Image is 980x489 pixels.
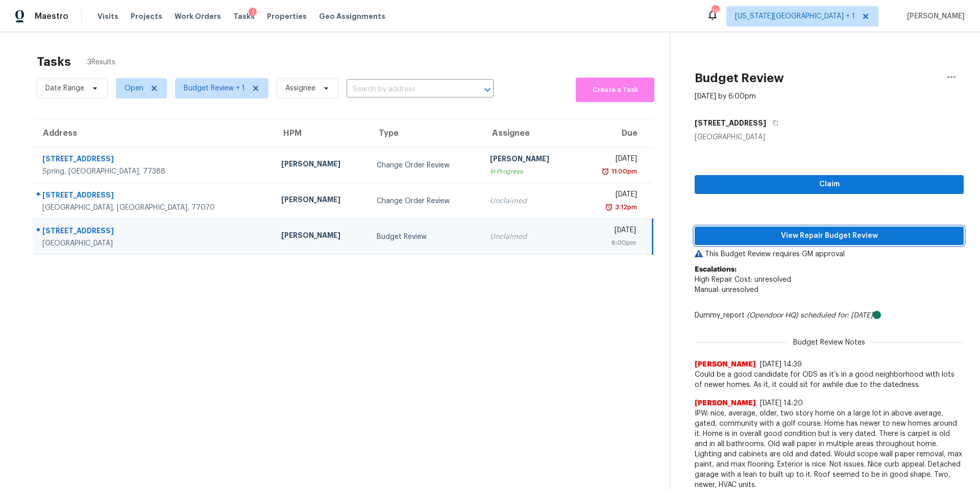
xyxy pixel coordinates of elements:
span: [DATE] 14:39 [760,361,802,368]
span: [PERSON_NAME] [903,11,965,21]
span: Projects [131,11,162,21]
span: Manual: unresolved [695,286,758,294]
div: 6:00pm [585,238,636,248]
h2: Budget Review [695,73,784,83]
span: [DATE] 14:20 [760,400,803,407]
span: Budget Review Notes [787,337,871,348]
div: Spring, [GEOGRAPHIC_DATA], 77388 [42,166,265,177]
span: Assignee [285,83,315,93]
div: 3:12pm [613,202,637,212]
span: [US_STATE][GEOGRAPHIC_DATA] + 1 [735,11,855,21]
img: Overdue Alarm Icon [601,166,609,177]
div: Unclaimed [490,196,569,206]
div: [GEOGRAPHIC_DATA] [695,132,964,142]
span: Geo Assignments [319,11,385,21]
div: [DATE] by 6:00pm [695,91,756,102]
span: [PERSON_NAME] [695,398,756,408]
input: Search by address [347,82,465,97]
img: Overdue Alarm Icon [605,202,613,212]
span: Visits [97,11,118,21]
span: 3 Results [87,57,115,67]
div: In Progress [490,166,569,177]
span: Date Range [45,83,84,93]
b: Escalations: [695,266,737,273]
div: [PERSON_NAME] [281,194,360,207]
div: [GEOGRAPHIC_DATA] [42,238,265,249]
div: [DATE] [585,225,636,238]
h2: Tasks [37,57,71,67]
th: Assignee [482,119,577,148]
div: [STREET_ADDRESS] [42,190,265,203]
button: Create a Task [576,78,654,102]
th: Due [577,119,653,148]
div: Change Order Review [377,196,473,206]
span: Budget Review + 1 [184,83,245,93]
div: [DATE] [585,189,637,202]
button: Copy Address [766,114,780,132]
div: Unclaimed [490,232,569,242]
button: Claim [695,175,964,194]
div: [PERSON_NAME] [281,159,360,172]
div: 1 [249,8,257,18]
span: Open [125,83,143,93]
span: Could be a good candidate for ODS as it’s in a good neighborhood with lots of newer homes. As it,... [695,370,964,390]
span: Work Orders [175,11,221,21]
div: 11:00pm [609,166,637,177]
span: View Repair Budget Review [703,230,955,242]
h5: [STREET_ADDRESS] [695,118,766,128]
p: This Budget Review requires GM approval [695,249,964,259]
div: [DATE] [585,154,637,166]
i: (Opendoor HQ) [747,312,798,319]
div: [GEOGRAPHIC_DATA], [GEOGRAPHIC_DATA], 77070 [42,203,265,213]
th: HPM [273,119,369,148]
th: Type [369,119,481,148]
div: 19 [712,6,719,16]
button: Open [480,83,495,97]
div: [STREET_ADDRESS] [42,154,265,166]
div: Budget Review [377,232,473,242]
i: scheduled for: [DATE] [800,312,873,319]
th: Address [33,119,273,148]
span: Claim [703,178,955,191]
div: [PERSON_NAME] [490,154,569,166]
span: Create a Task [581,84,649,96]
span: [PERSON_NAME] [695,359,756,370]
span: Properties [267,11,307,21]
div: Dummy_report [695,310,964,321]
div: [STREET_ADDRESS] [42,226,265,238]
span: High Repair Cost: unresolved [695,276,791,283]
button: View Repair Budget Review [695,227,964,246]
div: [PERSON_NAME] [281,230,360,243]
div: Change Order Review [377,160,473,170]
span: Tasks [233,13,255,20]
span: Maestro [35,11,68,21]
